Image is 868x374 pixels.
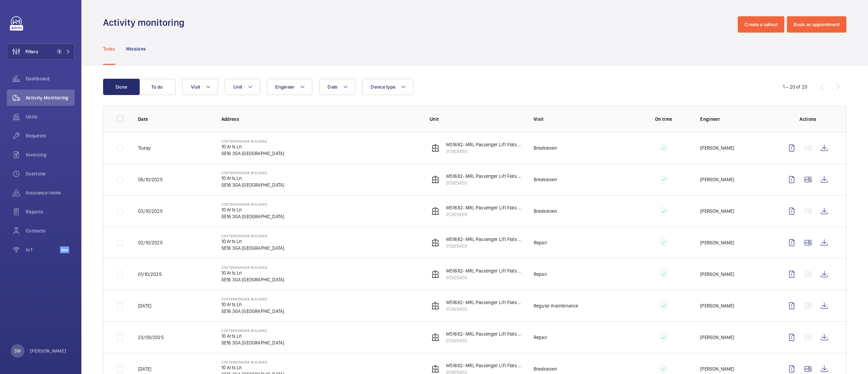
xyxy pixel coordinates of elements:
[138,239,163,246] p: 02/10/2025
[138,208,163,214] p: 03/10/2025
[700,208,734,214] p: [PERSON_NAME]
[221,206,284,213] p: 10 Arts Ln
[534,366,557,372] p: Breakdown
[138,176,163,183] p: 06/10/2025
[221,364,284,371] p: 10 Arts Ln
[138,366,151,372] p: [DATE]
[26,113,75,120] span: Units
[103,45,115,52] p: Tasks
[534,208,557,214] p: Breakdown
[700,334,734,341] p: [PERSON_NAME]
[25,48,38,55] span: Filters
[446,211,523,218] p: 91369455
[446,141,523,148] p: M51682- MRL Passenger Lift Flats 1-2
[371,84,395,90] span: Device type
[221,308,284,315] p: SE16 3GA [GEOGRAPHIC_DATA]
[534,145,557,151] p: Breakdown
[221,245,284,251] p: SE16 3GA [GEOGRAPHIC_DATA]
[138,271,162,278] p: 01/10/2025
[221,116,419,123] p: Address
[138,116,211,123] p: Date
[26,189,75,196] span: Insurance items
[700,271,734,278] p: [PERSON_NAME]
[60,246,69,253] span: Beta
[221,175,284,182] p: 10 Arts Ln
[191,84,200,90] span: Visit
[431,302,439,310] img: elevator.svg
[534,302,578,309] p: Regular maintenance
[26,75,75,82] span: Dashboard
[26,151,75,158] span: Invoicing
[534,116,627,123] p: Visit
[221,301,284,308] p: 10 Arts Ln
[534,176,557,183] p: Breakdown
[225,79,260,95] button: Unit
[138,334,164,341] p: 23/09/2025
[431,365,439,373] img: elevator.svg
[221,360,284,364] p: Costermonger Building
[700,239,734,246] p: [PERSON_NAME]
[103,79,140,95] button: Done
[14,348,21,354] p: SW
[446,236,523,243] p: M51682- MRL Passenger Lift Flats 1-2
[221,276,284,283] p: SE16 3GA [GEOGRAPHIC_DATA]
[534,239,547,246] p: Repair
[446,243,523,249] p: 91369455
[26,170,75,177] span: Overtime
[103,16,189,29] h1: Activity monitoring
[26,227,75,234] span: Contacts
[221,269,284,276] p: 10 Arts Ln
[446,306,523,313] p: 91369455
[221,339,284,346] p: SE16 3GA [GEOGRAPHIC_DATA]
[534,271,547,278] p: Repair
[700,116,773,123] p: Engineer
[638,116,689,123] p: On time
[26,208,75,215] span: Reports
[267,79,312,95] button: Engineer
[221,297,284,301] p: Costermonger Building
[362,79,413,95] button: Device type
[221,171,284,175] p: Costermonger Building
[700,366,734,372] p: [PERSON_NAME]
[328,84,337,90] span: Date
[221,213,284,220] p: SE16 3GA [GEOGRAPHIC_DATA]
[221,202,284,206] p: Costermonger Building
[26,246,60,253] span: IoT
[126,45,146,52] p: Missions
[446,204,523,211] p: M51682- MRL Passenger Lift Flats 1-2
[221,143,284,150] p: 10 Arts Ln
[26,132,75,139] span: Requests
[446,180,523,186] p: 91369455
[446,274,523,281] p: 91369455
[431,144,439,152] img: elevator.svg
[221,265,284,269] p: Costermonger Building
[221,234,284,238] p: Costermonger Building
[221,329,284,333] p: Costermonger Building
[446,337,523,344] p: 91369455
[221,333,284,339] p: 10 Arts Ln
[534,334,547,341] p: Repair
[446,173,523,180] p: M51682- MRL Passenger Lift Flats 1-2
[221,150,284,157] p: SE16 3GA [GEOGRAPHIC_DATA]
[446,148,523,155] p: 91369455
[446,267,523,274] p: M51682- MRL Passenger Lift Flats 1-2
[57,49,62,54] span: 1
[446,299,523,306] p: M51682- MRL Passenger Lift Flats 1-2
[446,362,523,369] p: M51682- MRL Passenger Lift Flats 1-2
[233,84,242,90] span: Unit
[784,116,832,123] p: Actions
[30,348,66,354] p: [PERSON_NAME]
[221,238,284,245] p: 10 Arts Ln
[446,331,523,337] p: M51682- MRL Passenger Lift Flats 1-2
[783,83,807,90] div: 1 – 20 of 20
[431,175,439,184] img: elevator.svg
[431,333,439,341] img: elevator.svg
[182,79,218,95] button: Visit
[138,302,151,309] p: [DATE]
[430,116,523,123] p: Unit
[275,84,294,90] span: Engineer
[431,239,439,247] img: elevator.svg
[221,182,284,188] p: SE16 3GA [GEOGRAPHIC_DATA]
[138,145,151,151] p: Today
[700,176,734,183] p: [PERSON_NAME]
